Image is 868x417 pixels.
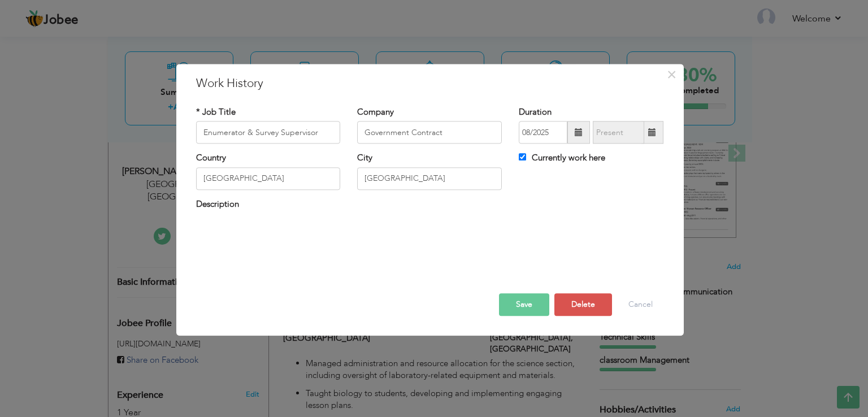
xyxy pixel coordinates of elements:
[667,64,676,85] span: ×
[617,294,664,316] button: Cancel
[593,121,644,144] input: Present
[519,154,526,161] input: Currently work here
[196,106,236,118] label: * Job Title
[196,153,226,164] label: Country
[196,198,239,210] label: Description
[519,121,567,144] input: From
[519,106,552,118] label: Duration
[357,106,394,118] label: Company
[196,75,664,92] h3: Work History
[357,153,372,164] label: City
[554,294,612,316] button: Delete
[519,153,605,164] label: Currently work here
[663,66,681,84] button: Close
[499,294,549,316] button: Save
